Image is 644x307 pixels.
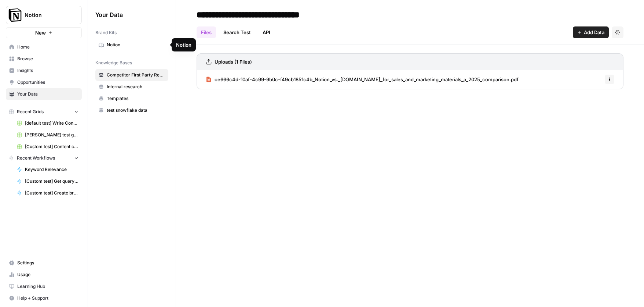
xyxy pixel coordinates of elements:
a: Internal research [95,81,168,93]
a: Uploads (1 Files) [206,54,252,70]
a: Your Data [6,88,82,100]
a: Insights [6,65,82,76]
span: Keyword Relevance [25,166,78,173]
a: Home [6,41,82,53]
h3: Uploads (1 Files) [215,58,252,65]
a: Templates [95,93,168,104]
a: API [258,26,275,38]
span: Internal research [107,83,165,90]
img: Notion Logo [8,8,22,22]
span: Your Data [95,10,160,19]
span: Add Data [584,29,604,36]
a: Usage [6,269,82,281]
span: Knowledge Bases [95,60,132,66]
a: ce666c4d-10af-4c99-9b0c-f49cb1851c4b_Notion_vs._[DOMAIN_NAME]_for_sales_and_marketing_materials_a... [206,70,519,89]
span: New [35,29,46,36]
button: Help + Support [6,292,82,304]
span: [PERSON_NAME] test grid [25,132,78,138]
span: Recent Grids [17,108,44,115]
a: [Custom test] Get query fanout from topic [14,175,82,187]
span: [default test] Write Content Briefs [25,120,78,126]
span: Settings [17,260,78,266]
span: Brand Kits [95,29,117,36]
a: [default test] Write Content Briefs [14,117,82,129]
a: Keyword Relevance [14,164,82,175]
a: Browse [6,53,82,65]
a: [Custom test] Create briefs from query inputs [14,187,82,199]
span: Usage [17,271,78,278]
span: Home [17,44,78,50]
a: Notion [95,39,168,51]
span: [Custom test] Get query fanout from topic [25,178,78,185]
span: Opportunities [17,79,78,86]
span: Notion [107,42,165,48]
button: Workspace: Notion [6,6,82,24]
button: Add Data [573,26,609,38]
span: Templates [107,95,165,102]
span: Learning Hub [17,283,78,290]
a: Opportunities [6,76,82,88]
span: test snowflake data [107,107,165,114]
span: Recent Workflows [17,155,55,161]
a: Learning Hub [6,281,82,292]
span: Insights [17,67,78,74]
a: Files [197,26,216,38]
button: Recent Grids [6,106,82,117]
button: Recent Workflows [6,153,82,164]
span: Your Data [17,91,78,97]
a: Competitor First Party Research [95,69,168,81]
button: New [6,27,82,38]
span: Competitor First Party Research [107,72,165,78]
span: Notion [25,11,69,19]
span: [Custom test] Content creation flow [25,143,78,150]
a: Search Test [219,26,255,38]
a: Settings [6,257,82,269]
a: [PERSON_NAME] test grid [14,129,82,141]
span: [Custom test] Create briefs from query inputs [25,190,78,196]
span: Browse [17,56,78,62]
a: test snowflake data [95,104,168,116]
span: Help + Support [17,295,78,301]
a: [Custom test] Content creation flow [14,141,82,153]
span: ce666c4d-10af-4c99-9b0c-f49cb1851c4b_Notion_vs._[DOMAIN_NAME]_for_sales_and_marketing_materials_a... [215,76,519,83]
